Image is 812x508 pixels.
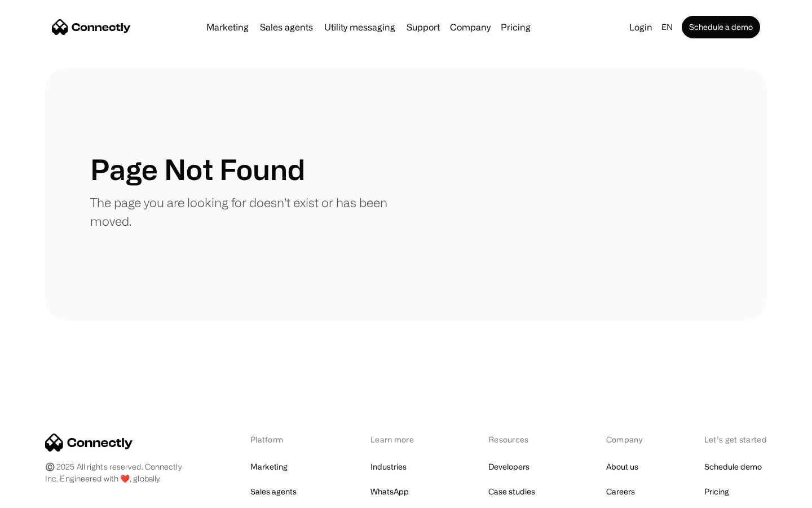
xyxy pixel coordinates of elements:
[320,23,400,32] a: Utility messaging
[255,23,317,32] a: Sales agents
[704,433,767,445] div: Let’s get started
[90,193,406,230] p: The page you are looking for doesn't exist or has been moved.
[250,484,297,500] a: Sales agents
[661,19,673,35] div: en
[23,488,68,504] ul: Language list
[450,19,491,35] div: Company
[370,433,430,445] div: Learn more
[488,433,548,445] div: Resources
[202,23,253,32] a: Marketing
[402,23,444,32] a: Support
[250,433,312,445] div: Platform
[606,459,638,475] a: About us
[370,484,409,500] a: WhatsApp
[11,487,68,504] aside: Language selected: English
[488,484,535,500] a: Case studies
[496,23,535,32] a: Pricing
[606,484,635,500] a: Careers
[625,19,657,35] a: Login
[682,16,760,38] a: Schedule a demo
[250,459,288,475] a: Marketing
[704,459,762,475] a: Schedule demo
[704,484,729,500] a: Pricing
[606,433,646,445] div: Company
[90,152,305,186] h1: Page Not Found
[370,459,407,475] a: Industries
[488,459,529,475] a: Developers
